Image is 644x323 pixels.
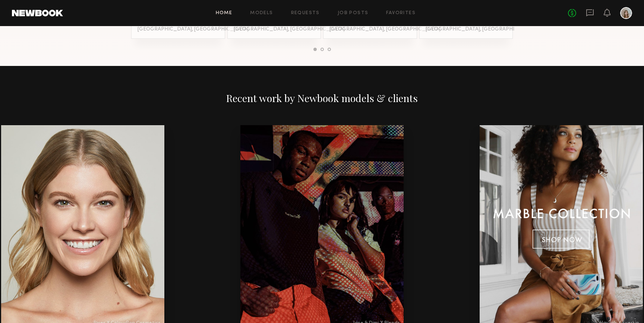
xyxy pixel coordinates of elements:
[386,11,416,16] a: Favorites
[216,11,233,16] a: Home
[138,26,249,32] span: [GEOGRAPHIC_DATA], [GEOGRAPHIC_DATA]
[291,11,320,16] a: Requests
[338,11,369,16] a: Job Posts
[250,11,273,16] a: Models
[329,26,441,32] span: [GEOGRAPHIC_DATA], [GEOGRAPHIC_DATA]
[426,26,537,32] span: [GEOGRAPHIC_DATA], [GEOGRAPHIC_DATA]
[234,26,345,32] span: [GEOGRAPHIC_DATA], [GEOGRAPHIC_DATA]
